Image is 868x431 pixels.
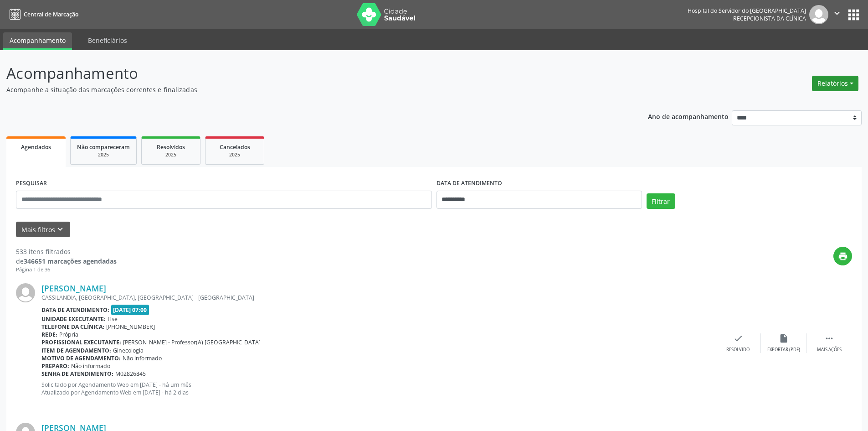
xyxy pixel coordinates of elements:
span: Central de Marcação [24,10,78,18]
span: Hse [108,315,118,323]
i: check [733,333,743,343]
button: apps [846,7,862,23]
span: Recepcionista da clínica [733,15,806,22]
span: [PERSON_NAME] - Professor(A) [GEOGRAPHIC_DATA] [123,338,261,346]
span: [DATE] 07:00 [111,305,149,315]
div: Resolvido [726,347,750,353]
b: Senha de atendimento: [41,370,113,378]
img: img [809,5,828,24]
strong: 346651 marcações agendadas [24,257,117,265]
div: 2025 [212,151,257,158]
p: Solicitado por Agendamento Web em [DATE] - há um mês Atualizado por Agendamento Web em [DATE] - h... [41,381,715,396]
span: Não informado [123,354,162,362]
span: Cancelados [220,143,250,151]
span: Ginecologia [113,347,144,354]
button: Mais filtroskeyboard_arrow_down [16,222,70,238]
div: Hospital do Servidor do [GEOGRAPHIC_DATA] [688,7,806,15]
div: Exportar (PDF) [767,347,800,353]
span: [PHONE_NUMBER] [106,323,155,331]
span: Própria [59,331,78,338]
span: Não compareceram [77,143,130,151]
i: insert_drive_file [779,333,789,343]
button: Filtrar [647,193,675,209]
div: CASSILANDIA, [GEOGRAPHIC_DATA], [GEOGRAPHIC_DATA] - [GEOGRAPHIC_DATA] [41,294,715,301]
a: Central de Marcação [6,7,78,22]
span: Não informado [71,362,110,370]
b: Preparo: [41,362,69,370]
b: Item de agendamento: [41,347,111,354]
span: M02826845 [115,370,146,378]
label: DATA DE ATENDIMENTO [437,177,502,191]
p: Acompanhe a situação das marcações correntes e finalizadas [6,85,605,94]
i: print [838,251,848,261]
div: 533 itens filtrados [16,247,117,256]
button:  [828,5,846,24]
div: 2025 [77,151,130,158]
i:  [824,333,834,343]
b: Data de atendimento: [41,306,109,314]
button: print [833,247,852,265]
i: keyboard_arrow_down [55,224,65,234]
b: Motivo de agendamento: [41,354,121,362]
span: Resolvidos [157,143,185,151]
a: Beneficiários [82,32,134,48]
div: Página 1 de 36 [16,266,117,274]
img: img [16,283,35,302]
b: Profissional executante: [41,338,121,346]
p: Acompanhamento [6,62,605,85]
b: Unidade executante: [41,315,106,323]
label: PESQUISAR [16,177,47,191]
div: Mais ações [817,347,842,353]
i:  [832,8,842,18]
a: [PERSON_NAME] [41,283,106,293]
div: de [16,256,117,266]
a: Acompanhamento [3,32,72,50]
button: Relatórios [812,76,858,91]
b: Telefone da clínica: [41,323,104,331]
b: Rede: [41,331,57,338]
div: 2025 [148,151,194,158]
p: Ano de acompanhamento [648,110,729,122]
span: Agendados [21,143,51,151]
